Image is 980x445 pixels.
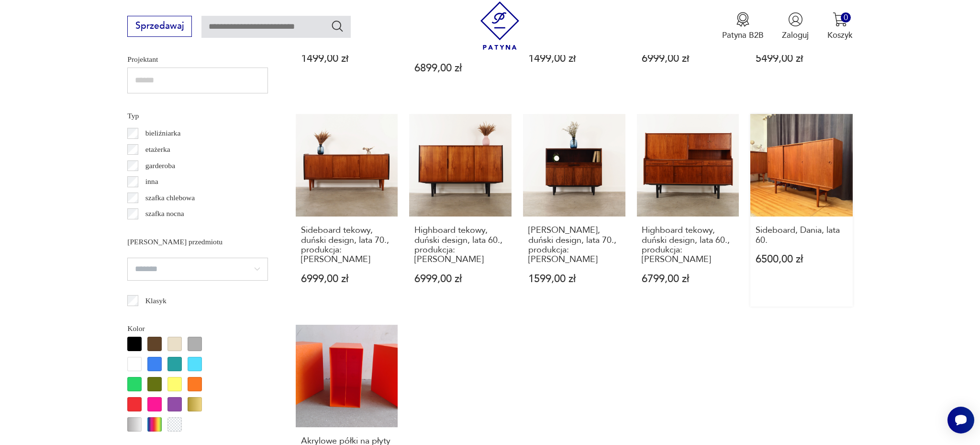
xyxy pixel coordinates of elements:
[841,12,851,23] div: 0
[750,114,853,306] a: Sideboard, Dania, lata 60.Sideboard, Dania, lata 60.6500,00 zł
[301,274,393,284] p: 6999,00 zł
[476,1,524,50] img: Patyna - sklep z meblami i dekoracjami vintage
[145,175,158,188] p: inna
[296,114,398,306] a: Sideboard tekowy, duński design, lata 70., produkcja: DaniaSideboard tekowy, duński design, lata ...
[145,295,167,307] p: Klasyk
[642,226,734,265] h3: Highboard tekowy, duński design, lata 60., produkcja: [PERSON_NAME]
[756,54,847,64] p: 5499,00 zł
[735,12,750,27] img: Ikona medalu
[127,23,192,31] a: Sprzedawaj
[827,30,853,41] p: Koszyk
[722,12,764,41] button: Patyna B2B
[722,30,764,41] p: Patyna B2B
[414,226,506,265] h3: Highboard tekowy, duński design, lata 60., produkcja: [PERSON_NAME]
[414,274,506,284] p: 6999,00 zł
[722,12,764,41] a: Ikona medaluPatyna B2B
[523,114,625,306] a: Szafka palisandrowa, duński design, lata 70., produkcja: Dania[PERSON_NAME], duński design, lata ...
[947,407,974,434] iframe: Smartsupp widget button
[782,30,809,41] p: Zaloguj
[127,322,268,335] p: Kolor
[756,226,847,245] h3: Sideboard, Dania, lata 60.
[127,53,268,66] p: Projektant
[756,254,847,264] p: 6500,00 zł
[301,226,393,265] h3: Sideboard tekowy, duński design, lata 70., produkcja: [PERSON_NAME]
[409,114,512,306] a: Highboard tekowy, duński design, lata 60., produkcja: DaniaHighboard tekowy, duński design, lata ...
[637,114,739,306] a: Highboard tekowy, duński design, lata 60., produkcja: DaniaHighboard tekowy, duński design, lata ...
[127,16,192,37] button: Sprzedawaj
[827,12,853,41] button: 0Koszyk
[145,143,170,156] p: etażerka
[642,274,734,284] p: 6799,00 zł
[145,207,184,220] p: szafka nocna
[528,54,620,64] p: 1499,00 zł
[331,19,345,33] button: Szukaj
[788,12,803,27] img: Ikonka użytkownika
[782,12,809,41] button: Zaloguj
[145,160,175,172] p: garderoba
[145,192,195,204] p: szafka chlebowa
[528,226,620,265] h3: [PERSON_NAME], duński design, lata 70., produkcja: [PERSON_NAME]
[301,54,393,64] p: 1499,00 zł
[127,236,268,248] p: [PERSON_NAME] przedmiotu
[833,12,847,27] img: Ikona koszyka
[414,63,506,73] p: 6899,00 zł
[127,110,268,122] p: Typ
[145,127,181,139] p: bieliźniarka
[528,274,620,284] p: 1599,00 zł
[642,54,734,64] p: 6999,00 zł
